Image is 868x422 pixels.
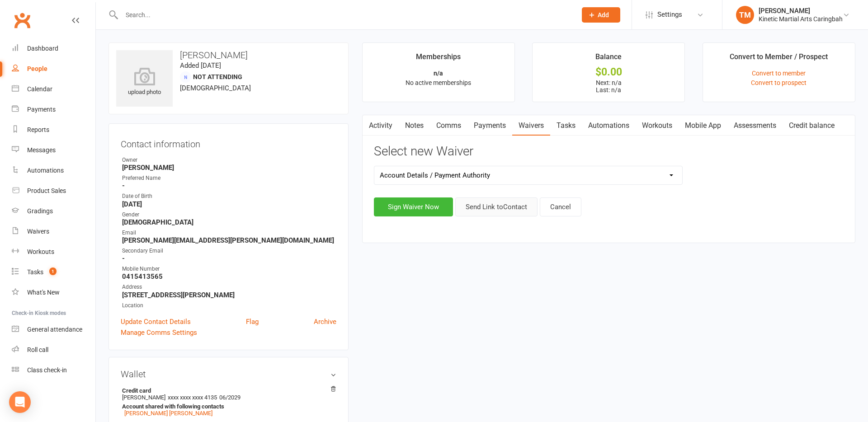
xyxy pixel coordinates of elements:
button: Cancel [540,197,581,216]
strong: [PERSON_NAME] [122,164,336,172]
a: Automations [582,115,636,136]
div: General attendance [27,326,82,333]
div: Gradings [27,207,53,215]
a: Archive [314,316,336,327]
a: Class kiosk mode [12,360,95,380]
div: [PERSON_NAME] [759,7,843,15]
a: Mobile App [679,115,727,136]
div: Preferred Name [122,174,336,183]
h3: Contact information [121,136,336,149]
a: Clubworx [11,9,33,32]
div: Balance [595,51,622,67]
span: No active memberships [406,79,471,86]
div: Address [122,283,336,291]
div: Waivers [27,228,49,235]
div: Messages [27,146,56,154]
div: Class check-in [27,366,67,374]
a: [PERSON_NAME] [PERSON_NAME] [124,410,212,417]
div: Workouts [27,248,54,255]
strong: [DATE] [122,200,336,208]
div: Memberships [416,51,461,67]
strong: - [122,182,336,190]
div: Product Sales [27,187,66,194]
div: Roll call [27,346,48,353]
h3: Select new Waiver [374,145,844,159]
a: Tasks [550,115,582,136]
div: Location [122,301,336,310]
div: Secondary Email [122,247,336,255]
a: Workouts [636,115,679,136]
time: Added [DATE] [180,61,221,70]
strong: Credit card [122,387,332,394]
a: Comms [430,115,467,136]
div: $0.00 [541,67,676,77]
a: Calendar [12,79,95,99]
button: Add [582,7,620,23]
button: Send Link toContact [455,197,538,216]
span: 1 [49,267,57,275]
div: Gender [122,211,336,219]
a: Credit balance [783,115,841,136]
div: upload photo [116,67,173,97]
div: Open Intercom Messenger [9,391,31,413]
a: Assessments [727,115,783,136]
div: Convert to Member / Prospect [730,51,828,67]
h3: Wallet [121,369,336,379]
strong: n/a [434,70,443,77]
div: People [27,65,47,72]
a: Roll call [12,340,95,360]
a: General attendance kiosk mode [12,319,95,340]
div: What's New [27,289,60,296]
a: Payments [467,115,512,136]
a: Notes [399,115,430,136]
div: Tasks [27,268,43,276]
strong: - [122,254,336,263]
strong: [DEMOGRAPHIC_DATA] [122,218,336,226]
div: Email [122,229,336,237]
a: Reports [12,120,95,140]
input: Search... [119,9,570,21]
div: Automations [27,167,64,174]
div: Payments [27,106,56,113]
a: Convert to prospect [751,79,807,86]
a: Gradings [12,201,95,221]
span: xxxx xxxx xxxx 4135 [168,394,217,401]
span: Settings [657,5,682,25]
a: Automations [12,160,95,181]
div: Calendar [27,85,52,93]
a: Product Sales [12,181,95,201]
div: Dashboard [27,45,58,52]
div: Date of Birth [122,192,336,201]
strong: [STREET_ADDRESS][PERSON_NAME] [122,291,336,299]
a: Flag [246,316,259,327]
p: Next: n/a Last: n/a [541,79,676,94]
a: Messages [12,140,95,160]
h3: [PERSON_NAME] [116,50,341,60]
a: Manage Comms Settings [121,327,197,338]
a: Tasks 1 [12,262,95,282]
button: Sign Waiver Now [374,197,453,216]
a: Payments [12,99,95,120]
a: Waivers [12,221,95,242]
span: [DEMOGRAPHIC_DATA] [180,84,251,92]
strong: [PERSON_NAME][EMAIL_ADDRESS][PERSON_NAME][DOMAIN_NAME] [122,236,336,244]
span: 06/2029 [219,394,241,401]
a: Workouts [12,242,95,262]
a: Dashboard [12,38,95,59]
a: Update Contact Details [121,316,191,327]
a: People [12,59,95,79]
div: Reports [27,126,49,133]
div: Owner [122,156,336,164]
a: Convert to member [752,70,806,77]
a: Waivers [512,115,550,136]
a: What's New [12,282,95,303]
span: Add [598,11,609,19]
div: Kinetic Martial Arts Caringbah [759,15,843,23]
strong: Account shared with following contacts [122,403,332,410]
a: Activity [363,115,399,136]
li: [PERSON_NAME] [121,386,336,418]
div: Mobile Number [122,265,336,273]
strong: 0415413565 [122,272,336,281]
span: Not Attending [193,73,242,80]
div: TM [736,6,754,24]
